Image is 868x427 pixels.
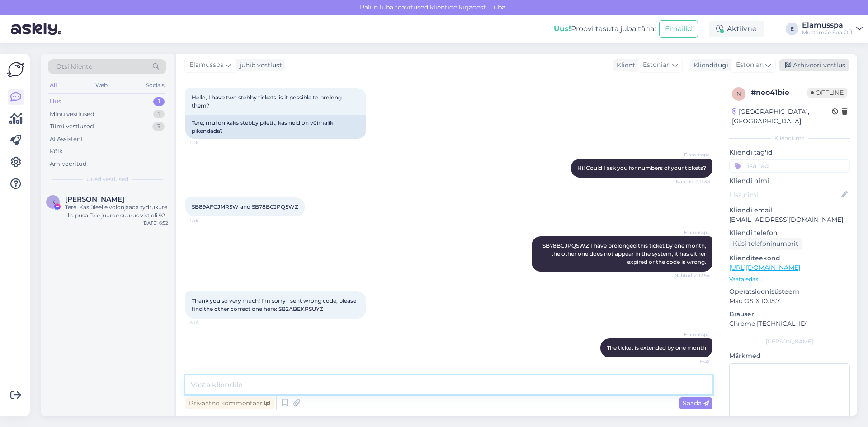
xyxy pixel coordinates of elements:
[577,164,706,171] span: Hi! Could I ask you for numbers of your tickets?
[86,175,128,183] span: Uued vestlused
[802,22,853,29] div: Elamusspa
[554,24,571,33] b: Uus!
[729,228,850,238] p: Kliendi telefon
[188,319,222,326] span: 14:14
[732,107,832,126] div: [GEOGRAPHIC_DATA], [GEOGRAPHIC_DATA]
[487,3,508,11] span: Luba
[736,90,741,97] span: n
[50,110,94,119] div: Minu vestlused
[676,151,710,158] span: Elamusspa
[142,220,168,226] div: [DATE] 6:52
[729,176,850,186] p: Kliendi nimi
[51,198,55,205] span: K
[751,87,807,98] div: # neo41bie
[613,61,635,70] div: Klient
[729,319,850,328] p: Chrome [TECHNICAL_ID]
[676,178,710,185] span: Nähtud ✓ 11:38
[192,297,358,312] span: Thank you so very much! I'm sorry I sent wrong code, please find the other correct one here: SB2A...
[542,242,708,265] span: SB78BCJPQSWZ I have prolonged this ticket by one month, the other one does not appear in the syst...
[729,296,850,306] p: Mac OS X 10.15.7
[153,97,165,106] div: 1
[729,215,850,225] p: [EMAIL_ADDRESS][DOMAIN_NAME]
[786,23,798,35] div: E
[188,217,222,224] span: 11:49
[607,344,706,351] span: The ticket is extended by one month
[643,60,670,70] span: Estonian
[65,203,168,220] div: Tere. Kas üleeile voidnjaada tydrukute lilla pusa Teie juurde suurus vist oli 92
[729,351,850,361] p: Märkmed
[185,397,274,409] div: Privaatne kommentaar
[189,60,224,70] span: Elamusspa
[65,195,124,203] span: Kristina Tšebõkina
[50,135,83,144] div: AI Assistent
[729,206,850,215] p: Kliendi email
[152,122,165,131] div: 3
[730,190,840,200] input: Lisa nimi
[554,23,656,34] div: Proovi tasuta juba täna:
[802,29,853,36] div: Mustamäe Spa OÜ
[802,22,863,36] a: ElamusspaMustamäe Spa OÜ
[144,80,166,91] div: Socials
[729,310,850,319] p: Brauser
[729,148,850,157] p: Kliendi tag'id
[236,61,282,70] div: juhib vestlust
[192,94,343,109] span: Hello, I have two stebby tickets, is it possible to prolong them?
[676,229,710,236] span: Elamusspa
[807,88,847,98] span: Offline
[683,399,709,407] span: Saada
[729,134,850,142] div: Kliendi info
[50,122,94,131] div: Tiimi vestlused
[153,110,165,119] div: 1
[7,61,24,78] img: Askly Logo
[675,272,710,279] span: Nähtud ✓ 12:54
[48,80,58,91] div: All
[659,20,698,38] button: Emailid
[94,80,109,91] div: Web
[729,338,850,346] div: [PERSON_NAME]
[729,253,850,263] p: Klienditeekond
[690,61,728,70] div: Klienditugi
[709,21,764,37] div: Aktiivne
[779,59,849,71] div: Arhiveeri vestlus
[729,238,802,250] div: Küsi telefoninumbrit
[50,97,61,106] div: Uus
[729,263,800,272] a: [URL][DOMAIN_NAME]
[192,203,298,210] span: SB89AFGJMRSW and SB78BCJPQSWZ
[676,331,710,338] span: Elamusspa
[50,147,63,156] div: Kõik
[729,287,850,296] p: Operatsioonisüsteem
[729,275,850,283] p: Vaata edasi ...
[188,139,222,146] span: 11:06
[185,115,366,139] div: Tere, mul on kaks stebby piletit, kas neid on võimalik pikendada?
[50,160,87,169] div: Arhiveeritud
[676,358,710,365] span: 14:21
[736,60,764,70] span: Estonian
[56,62,92,71] span: Otsi kliente
[729,159,850,173] input: Lisa tag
